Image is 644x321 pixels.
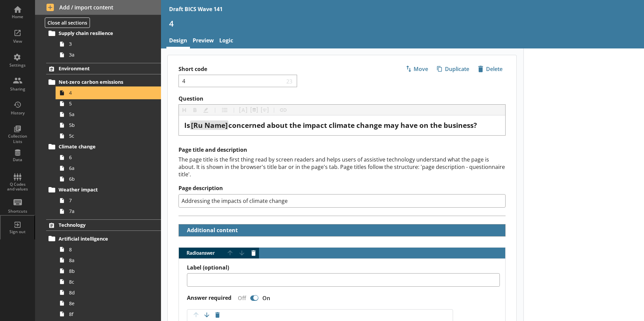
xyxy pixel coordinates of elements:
span: 7a [69,208,144,214]
a: Logic [217,34,236,48]
span: 5 [69,100,144,107]
a: Artificial intelligence [46,233,161,244]
a: 6b [57,174,161,184]
div: Q Codes and values [6,182,29,192]
a: 8b [57,265,161,276]
div: Settings [6,63,29,68]
span: 6 [69,154,144,160]
button: Move option down [201,310,212,320]
div: Data [6,157,29,163]
span: 5b [69,122,144,128]
h2: Page title and description [179,146,506,153]
a: Weather impact [46,184,161,195]
li: Supply chain resilience33a [49,28,161,60]
a: 3a [57,49,161,60]
a: 8a [57,255,161,265]
span: Duplicate [434,64,472,74]
div: Sign out [6,229,29,235]
li: Net-zero carbon emissions455a5b5c [49,77,161,141]
label: Label (optional) [187,264,500,271]
a: Technology [46,219,161,231]
span: 5c [69,133,144,139]
span: 8a [69,257,144,263]
div: Collection Lists [6,134,29,144]
span: [Ru Name] [191,120,228,130]
a: Design [166,34,190,48]
a: Net-zero carbon emissions [46,77,161,87]
button: Duplicate [434,63,472,75]
a: 8f [57,309,161,319]
span: Environment [59,65,141,72]
a: 7 [57,195,161,206]
a: 8 [57,244,161,255]
span: 3 [69,41,144,47]
a: 5 [57,98,161,109]
button: Delete [475,63,506,75]
a: 8c [57,276,161,287]
span: 4 [69,90,144,96]
label: Page description [179,185,506,192]
div: The page title is the first thing read by screen readers and helps users of assistive technology ... [179,156,506,178]
label: Answer required [187,294,231,301]
li: Weather impact77a [49,184,161,217]
a: 8d [57,287,161,298]
a: 5a [57,109,161,120]
div: Off [232,294,249,302]
a: 5c [57,131,161,141]
div: Sharing [6,86,29,92]
span: Delete [475,64,505,74]
div: Shortcuts [6,209,29,214]
a: 3 [57,39,161,49]
div: Draft BICS Wave 141 [169,5,223,13]
a: Climate change [46,141,161,152]
a: 4 [57,87,161,98]
span: 8d [69,289,144,296]
span: Climate change [59,143,141,150]
span: 7 [69,197,144,204]
div: Question [184,121,500,130]
a: 5b [57,120,161,131]
a: Supply chain resilience [46,28,161,39]
span: Technology [59,222,141,228]
span: Radio answer [179,251,225,255]
span: concerned about the impact climate change may have on the business? [228,120,477,130]
span: 8c [69,279,144,285]
span: 8e [69,300,144,307]
a: 6 [57,152,161,163]
label: Short code [179,66,342,73]
button: Additional content [182,224,239,236]
button: Move [402,63,431,75]
button: Delete answer [248,248,259,258]
a: 7a [57,206,161,217]
li: Climate change66a6b [49,141,161,184]
div: History [6,110,29,116]
div: View [6,39,29,44]
a: Preview [190,34,217,48]
span: 3a [69,51,144,58]
span: 8f [69,311,144,317]
div: Home [6,14,29,20]
span: Artificial intelligence [59,236,141,242]
a: 8e [57,298,161,309]
span: Supply chain resilience [59,30,141,36]
span: 6b [69,176,144,182]
button: Delete option [212,310,223,320]
div: On [260,294,276,302]
span: Weather impact [59,186,141,193]
span: 5a [69,111,144,117]
span: Move [403,64,431,74]
span: Is [184,120,190,130]
span: 8b [69,268,144,274]
span: 6a [69,165,144,171]
span: 23 [285,78,294,84]
a: 6a [57,163,161,174]
span: 8 [69,246,144,253]
li: EnvironmentNet-zero carbon emissions455a5b5cClimate change66a6bWeather impact77a [35,63,161,217]
span: Add / import content [46,4,150,11]
span: Net-zero carbon emissions [59,79,141,85]
button: Close all sections [45,17,90,28]
h1: 4 [169,18,636,29]
label: Question [179,95,506,102]
a: Environment [46,63,161,74]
